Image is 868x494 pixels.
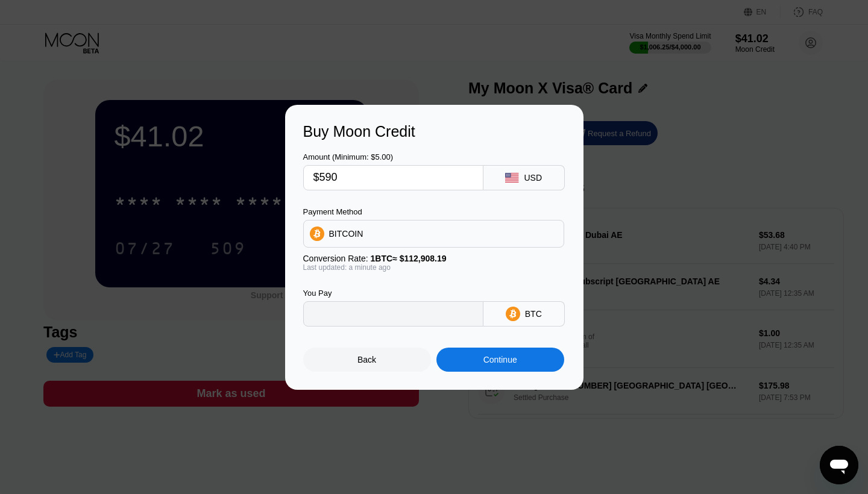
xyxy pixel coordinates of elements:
[524,173,542,183] div: USD
[303,254,564,263] div: Conversion Rate:
[303,348,431,372] div: Back
[371,254,447,263] span: 1 BTC ≈ $112,908.19
[303,289,483,298] div: You Pay
[303,263,564,272] div: Last updated: a minute ago
[303,152,483,161] div: Amount (Minimum: $5.00)
[357,355,376,364] div: Back
[820,446,858,484] iframe: Button to launch messaging window
[525,309,542,319] div: BTC
[303,123,565,140] div: Buy Moon Credit
[483,355,517,364] div: Continue
[313,166,473,190] input: $0.00
[303,207,564,216] div: Payment Method
[436,348,564,372] div: Continue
